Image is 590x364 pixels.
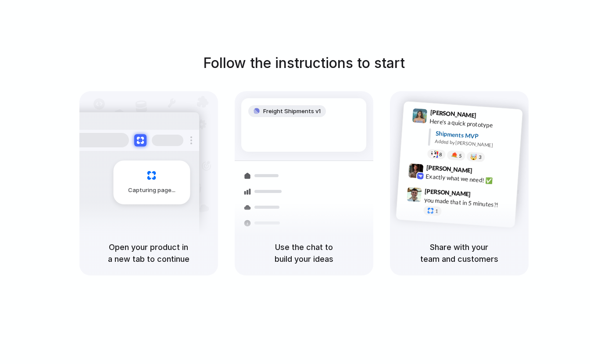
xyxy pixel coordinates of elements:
[426,171,513,186] div: Exactly what we need! ✅
[435,137,515,150] div: Added by [PERSON_NAME]
[435,128,516,143] div: Shipments MVP
[203,53,405,74] h1: Follow the instructions to start
[426,162,472,175] span: [PERSON_NAME]
[245,241,363,265] h5: Use the chat to build your ideas
[470,153,477,160] div: 🤯
[400,241,518,265] h5: Share with your team and customers
[478,154,481,159] span: 3
[475,167,493,177] span: 9:42 AM
[435,208,438,213] span: 1
[458,153,461,158] span: 5
[473,190,491,201] span: 9:47 AM
[263,107,321,116] span: Freight Shipments v1
[479,111,497,122] span: 9:41 AM
[429,116,517,131] div: Here's a quick prototype
[424,186,471,199] span: [PERSON_NAME]
[424,195,511,210] div: you made that in 5 minutes?!
[430,107,476,120] span: [PERSON_NAME]
[439,152,442,157] span: 8
[90,241,207,265] h5: Open your product in a new tab to continue
[128,186,177,195] span: Capturing page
